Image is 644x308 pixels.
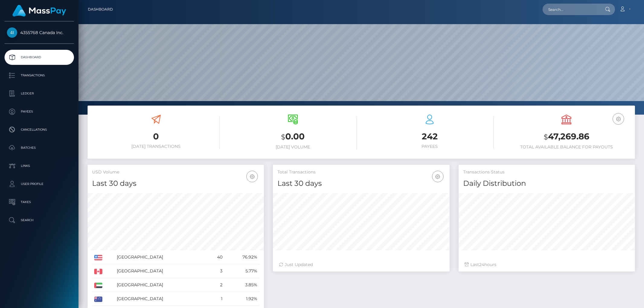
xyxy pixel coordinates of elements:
h3: 47,269.86 [503,131,630,143]
p: Ledger [7,89,72,98]
a: Cancellations [5,122,74,137]
td: [GEOGRAPHIC_DATA] [115,264,207,278]
a: User Profile [5,176,74,192]
a: Payees [5,104,74,119]
p: Links [7,161,72,170]
small: $ [544,133,548,141]
p: Dashboard [7,53,72,62]
td: 40 [207,250,225,264]
td: 1.92% [225,292,259,306]
a: Transactions [5,68,74,83]
td: 1 [207,292,225,306]
img: US.png [94,255,102,260]
td: [GEOGRAPHIC_DATA] [115,278,207,292]
a: Taxes [5,195,74,210]
p: Cancellations [7,125,72,134]
td: [GEOGRAPHIC_DATA] [115,292,207,306]
h3: 0 [92,131,220,142]
div: Last hours [465,262,629,268]
td: 3.85% [225,278,259,292]
td: 2 [207,278,225,292]
h4: Last 30 days [92,178,259,189]
h6: [DATE] Transactions [92,144,220,149]
td: 76.92% [225,250,259,264]
img: CA.png [94,269,102,274]
a: Search [5,213,74,228]
div: Just Updated [279,262,443,268]
p: User Profile [7,179,72,189]
h4: Daily Distribution [463,178,630,189]
td: 3 [207,264,225,278]
h6: Payees [366,144,494,149]
p: Transactions [7,71,72,80]
p: Payees [7,107,72,116]
img: AE.png [94,283,102,288]
a: Links [5,158,74,173]
img: MassPay Logo [12,5,66,17]
p: Batches [7,143,72,152]
img: AU.png [94,297,102,302]
span: 4355768 Canada Inc. [5,30,74,35]
p: Taxes [7,198,72,207]
h5: Transactions Status [463,169,630,175]
h6: [DATE] Volume [229,144,357,150]
span: 24 [479,262,484,267]
img: 4355768 Canada Inc. [7,27,17,38]
a: Batches [5,140,74,155]
h5: Total Transactions [277,169,445,175]
small: $ [281,133,285,141]
a: Dashboard [88,3,113,16]
h3: 0.00 [229,131,357,143]
input: Search... [543,4,599,15]
h5: USD Volume [92,169,259,175]
p: Search [7,216,72,225]
h6: Total Available Balance for Payouts [503,144,630,150]
h3: 242 [366,131,494,142]
a: Ledger [5,86,74,101]
td: [GEOGRAPHIC_DATA] [115,250,207,264]
a: Dashboard [5,50,74,65]
td: 5.77% [225,264,259,278]
h4: Last 30 days [277,178,445,189]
